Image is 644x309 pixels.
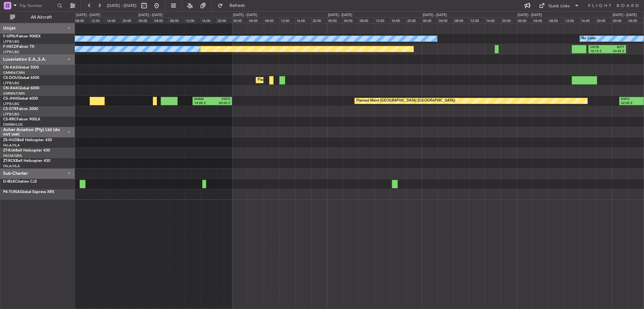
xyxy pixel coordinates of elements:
div: 20:00 [406,17,422,23]
div: KSFO [621,97,639,102]
div: 04:00 [532,17,548,23]
button: Quick Links [536,1,582,11]
div: 14:00 Z [194,101,212,106]
div: Planned Maint [GEOGRAPHIC_DATA] ([GEOGRAPHIC_DATA]) [356,96,455,106]
div: 00:00 [422,17,437,23]
div: 12:00 [280,17,295,23]
div: [DATE] - [DATE] [76,13,100,18]
div: 04:00 [153,17,169,23]
div: EHAM [194,97,212,102]
a: GMMN/CMN [3,91,25,96]
div: 20:00 [311,17,327,23]
div: Quick Links [548,3,570,9]
span: ZT-RJA [3,149,15,152]
a: CS-JHHGlobal 6000 [3,97,38,101]
span: CN-KAS [3,66,18,69]
div: No Crew [581,34,596,43]
a: P4-TUNAGlobal Express XRS [3,190,54,194]
span: ZS-HUD [3,138,17,142]
div: 16:00 [390,17,406,23]
span: ZT-RCK [3,159,16,163]
span: All Aircraft [16,15,66,19]
a: FAGM/QRA [3,153,22,158]
div: 16:00 [295,17,311,23]
a: FALA/HLA [3,164,20,168]
div: 16:00 [580,17,596,23]
span: F-GPNJ [3,35,17,38]
a: FALA/HLA [3,143,20,148]
span: CS-DOU [3,76,18,80]
a: ZT-RJABell Helicopter 430 [3,149,50,152]
span: CS-JHH [3,97,17,101]
span: F-HECD [3,45,17,49]
div: 18:15 Z [590,49,607,54]
a: CS-DTRFalcon 2000 [3,107,38,111]
div: 08:00 [358,17,374,23]
button: All Aircraft [7,12,68,22]
a: LFPB/LBG [3,39,19,44]
div: 00:00 [327,17,343,23]
div: 16:00 [485,17,501,23]
div: KSFO [212,97,230,102]
span: CN-RAK [3,86,18,90]
div: 16:00 [201,17,216,23]
span: Refresh [224,3,251,8]
div: Planned Maint [GEOGRAPHIC_DATA] ([GEOGRAPHIC_DATA]) [258,75,357,85]
div: 16:00 [106,17,121,23]
div: 04:00 [627,17,643,23]
div: 00:00 [612,17,627,23]
div: 12:00 [469,17,485,23]
a: F-GPNJFalcon 900EX [3,35,41,38]
div: [DATE] - [DATE] [328,13,352,18]
a: LFPB/LBG [3,81,19,86]
div: [DATE] - [DATE] [233,13,257,18]
a: CN-KASGlobal 5000 [3,66,39,69]
div: 08:00 [264,17,280,23]
div: 12:00 [185,17,200,23]
a: LFPB/LBG [3,112,19,117]
div: 12:00 [90,17,106,23]
a: F-HECDFalcon 7X [3,45,34,49]
div: 04:00 [248,17,264,23]
a: CS-RRCFalcon 900LX [3,118,40,121]
div: 00:00 Z [212,101,230,106]
div: RJTT [607,45,624,50]
a: ZS-HUDBell Helicopter 430 [3,138,52,142]
a: ZT-RCKBell Helicopter 430 [3,159,50,163]
span: CS-DTR [3,107,17,111]
div: [DATE] - [DATE] [138,13,163,18]
div: 12:00 [564,17,580,23]
input: Trip Number [19,1,55,10]
div: 03:45 Z [607,49,624,54]
a: GMMN/CMN [3,70,25,75]
div: 20:00 [501,17,517,23]
div: 20:00 [596,17,611,23]
div: 12:00 [375,17,390,23]
div: [DATE] - [DATE] [423,13,447,18]
a: DNMM/LOS [3,122,23,127]
div: 08:00 [169,17,185,23]
div: [DATE] - [DATE] [518,13,542,18]
a: D-IBLKCitation CJ2 [3,180,37,184]
a: CS-DOUGlobal 6500 [3,76,39,80]
div: 08:00 [548,17,564,23]
a: LFPB/LBG [3,102,19,106]
div: 04:00 [438,17,453,23]
button: Refresh [215,1,253,11]
div: 20:00 [216,17,232,23]
div: 08:00 [74,17,90,23]
div: 00:00 [137,17,153,23]
a: CN-RAKGlobal 6000 [3,86,39,90]
div: 00:00 [517,17,532,23]
div: 04:00 [343,17,358,23]
div: 02:00 Z [621,101,639,106]
span: P4-TUNA [3,190,20,194]
div: 08:00 [453,17,469,23]
div: 00:00 [232,17,248,23]
div: [DATE] - [DATE] [613,13,637,18]
div: UGTB [590,45,607,50]
div: 20:00 [121,17,137,23]
span: [DATE] - [DATE] [107,3,136,8]
span: D-IBLK [3,180,15,184]
a: LFPB/LBG [3,50,19,54]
